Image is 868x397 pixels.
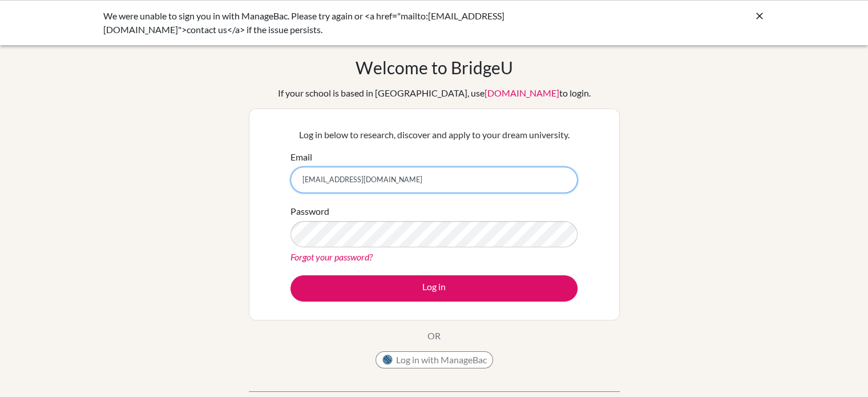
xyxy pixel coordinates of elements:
p: OR [427,329,441,343]
div: If your school is based in [GEOGRAPHIC_DATA], use to login. [278,86,591,100]
a: Forgot your password? [290,251,373,262]
a: [DOMAIN_NAME] [485,87,559,98]
h1: Welcome to BridgeU [356,57,513,78]
p: Log in below to research, discover and apply to your dream university. [290,128,578,142]
button: Log in [290,275,578,302]
div: We were unable to sign you in with ManageBac. Please try again or <a href="mailto:[EMAIL_ADDRESS]... [103,9,594,37]
label: Email [290,150,312,164]
button: Log in with ManageBac [376,351,493,368]
label: Password [290,204,329,218]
